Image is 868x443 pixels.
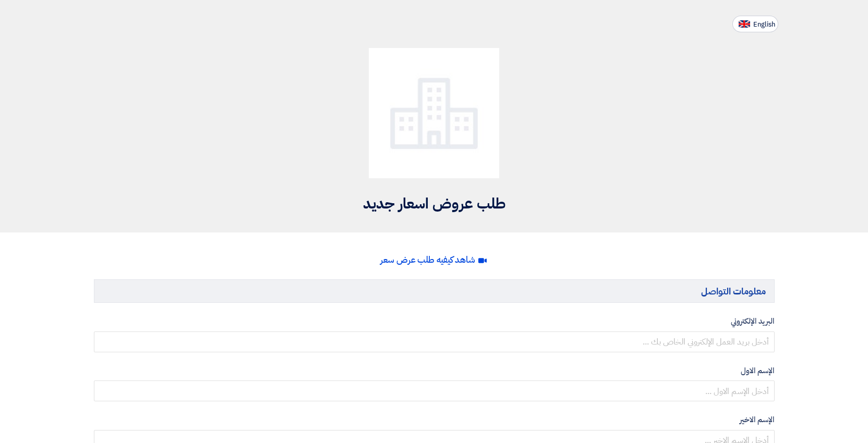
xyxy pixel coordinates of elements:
input: أدخل بريد العمل الإلكتروني الخاص بك ... [94,331,775,352]
span: English [753,21,775,28]
button: English [732,16,778,32]
label: البريد الإلكتروني [94,315,775,327]
h2: طلب عروض اسعار جديد [94,194,775,214]
input: أدخل الإسم الاول ... [94,380,775,401]
h5: معلومات التواصل [94,279,775,303]
span: شاهد كيفيه طلب عرض سعر [380,253,475,266]
label: الإسم الاخير [94,414,775,426]
label: الإسم الاول [94,365,775,377]
img: Company Logo [369,48,499,178]
img: en-US.png [739,20,750,28]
